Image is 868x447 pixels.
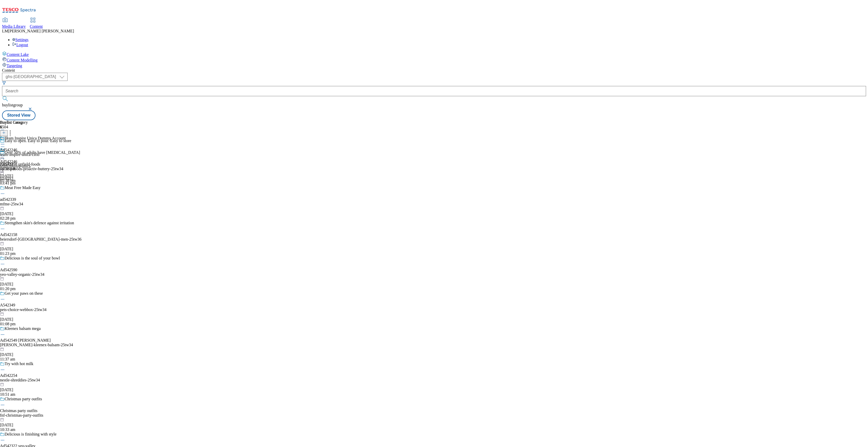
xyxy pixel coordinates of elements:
[2,24,26,29] span: Media Library
[5,185,41,190] div: Meat Free Made Easy
[7,64,22,68] span: Targeting
[2,86,866,96] input: Search
[30,24,43,29] span: Content
[2,51,866,57] a: Content Lake
[5,136,66,141] div: Team Inspire Unica Dummy Account
[5,432,57,437] div: Delicious is finishing with style
[12,38,29,42] a: Settings
[2,103,23,107] span: buylistgroup
[5,397,42,401] div: Christmas party outfits
[2,68,866,73] div: Content
[2,81,6,85] svg: Search Filters
[2,29,8,33] span: LM
[12,43,28,47] a: Logout
[2,110,35,120] button: Stored View
[2,57,866,63] a: Content Modelling
[5,221,74,225] div: Strengthen skin's defence against irritation
[5,362,33,366] div: Try with hot milk
[5,326,41,331] div: Kleenex balsam mega
[7,58,37,62] span: Content Modelling
[7,52,29,57] span: Content Lake
[8,29,74,33] span: [PERSON_NAME] [PERSON_NAME]
[2,18,26,29] a: Media Library
[5,291,43,296] div: Get your paws on these
[2,63,866,68] a: Targeting
[30,18,43,29] a: Content
[5,256,60,260] div: Delicious is the soul of your bowl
